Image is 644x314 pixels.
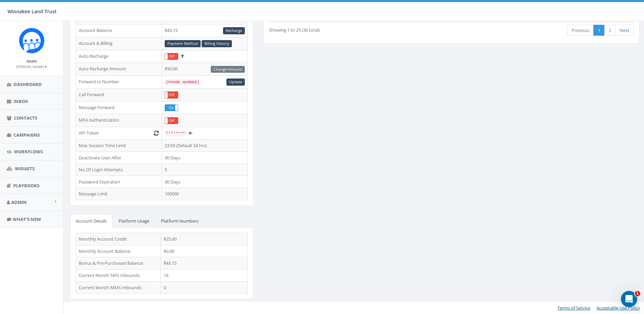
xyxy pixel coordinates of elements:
[596,305,640,311] a: Acceptable Use Policy
[165,53,178,60] label: Off
[14,81,42,87] span: Dashboard
[162,63,247,76] td: $50.00
[14,98,28,104] span: Inbox
[76,101,162,114] td: Message Forward
[165,79,201,85] code: [PHONE_NUMBER]
[162,176,247,188] td: 90 Days
[165,92,178,98] label: Off
[76,88,162,101] td: Call Forward
[113,214,155,228] a: Platform Usage
[14,132,40,138] span: Campaigns
[76,152,162,164] td: Deactivate User After
[76,139,162,152] td: Max Session Time Limit
[604,25,615,36] a: 2
[635,291,640,296] span: 1
[161,257,248,269] td: $43.15
[165,40,201,47] a: Payment Method
[161,281,248,294] td: 0
[16,64,47,69] small: [PERSON_NAME]
[557,305,590,311] a: Terms of Service
[161,269,248,282] td: 16
[76,50,162,63] td: Auto Recharge
[226,78,245,86] a: Update
[269,24,415,33] div: Showing 1 to 25 (36 total)
[165,91,178,99] div: OnOff
[223,27,245,34] a: Recharge
[165,118,178,124] label: Off
[11,199,27,205] span: Admin
[76,281,161,294] td: Current Month MMS Inbounds
[162,139,247,152] td: 23:59 (Default 24 hrs)
[76,269,161,282] td: Current Month SMS Inbounds
[202,40,232,47] a: Billing History
[615,25,634,36] a: Next
[165,53,178,60] div: OnOff
[593,25,605,36] a: 1
[76,63,162,76] td: Auto Recharge Amount
[14,149,43,155] span: Workflows
[165,105,178,111] label: On
[155,214,204,228] a: Platform Numbers
[13,182,39,189] span: Playbooks
[76,164,162,176] td: No Of Login Attempts
[76,24,162,37] td: Account Balance
[76,37,162,50] td: Account & Billing
[165,104,178,111] div: OnOff
[621,291,637,307] iframe: Intercom live chat
[14,115,37,121] span: Contacts
[162,188,247,200] td: 100000
[26,59,37,64] small: Name
[181,53,183,59] span: Enable to prevent campaign failure.
[76,114,162,127] td: MFA Authentication
[162,164,247,176] td: 5
[567,25,594,36] a: Previous
[162,152,247,164] td: 90 Days
[76,257,161,269] td: Bonus & Pre-Purchased Balance
[165,117,178,124] div: OnOff
[16,63,47,69] a: [PERSON_NAME]
[7,8,57,15] span: Winnakee Land Trust
[161,245,248,257] td: $0.00
[70,214,112,228] a: Account Details
[76,176,162,188] td: Password Expiration
[76,245,161,257] td: Monthly Account Balance
[76,233,161,245] td: Monthly Account Credit
[162,24,247,37] td: $43.15
[76,188,162,200] td: Message Limit
[76,76,162,89] td: Forward to Number
[154,131,159,135] i: Generate New Token
[161,233,248,245] td: $25.00
[76,127,162,140] td: API Token
[13,216,41,222] span: What's New
[15,165,35,172] span: Widgets
[19,28,44,53] img: Rally_Corp_Icon.png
